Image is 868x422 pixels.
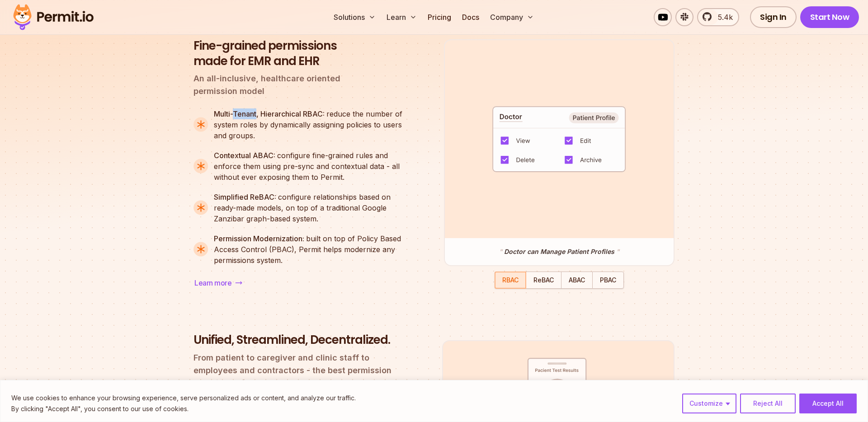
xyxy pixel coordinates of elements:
[193,277,243,289] a: Learn more
[502,276,519,284] span: RBAC
[697,8,739,26] a: 5.4k
[740,394,796,413] button: Reject All
[600,276,616,284] span: PBAC
[193,352,410,389] p: From patient to caregiver and clinic staff to employees and contractors - the best permission exp...
[533,276,554,284] span: ReBAC
[214,108,410,141] div: reduce the number of system roles by dynamically assigning policies to users and groups.
[214,151,277,160] strong: Contextual ABAC:
[492,106,626,172] img: RBAC
[712,12,733,23] span: 5.4k
[11,403,356,414] p: By clicking "Accept All", you consent to our use of cookies.
[214,234,306,243] strong: Permission Modernization:
[11,393,356,403] p: We use cookies to enhance your browsing experience, serve personalized ads or content, and analyz...
[800,6,859,28] a: Start Now
[569,276,585,284] span: ABAC
[330,8,379,26] button: Solutions
[616,248,619,255] span: "
[214,192,278,202] strong: Simplified ReBAC:
[486,8,538,26] button: Company
[454,247,665,256] p: Doctor can Manage Patient Profiles
[458,8,483,26] a: Docs
[383,8,420,26] button: Learn
[799,394,857,413] button: Accept All
[682,394,736,413] button: Customize
[424,8,455,26] a: Pricing
[194,277,231,288] span: Learn more
[214,233,410,266] div: built on top of Policy Based Access Control (PBAC), Permit helps modernize any permissions system.
[193,333,410,348] h3: Unified, Streamlined, Decentralized.
[214,150,410,183] div: configure fine-grained rules and enforce them using pre-sync and contextual data - all without ev...
[499,248,502,255] span: "
[9,2,98,33] img: Permit logo
[214,192,410,224] div: configure relationships based on ready-made models, on top of a traditional Google Zanzibar graph...
[750,6,797,28] a: Sign In
[193,72,410,98] p: An all-inclusive, healthcare oriented permission model
[214,109,326,118] strong: Multi-Tenant, Hierarchical RBAC:
[193,38,410,69] h3: Fine-grained permissions made for EMR and EHR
